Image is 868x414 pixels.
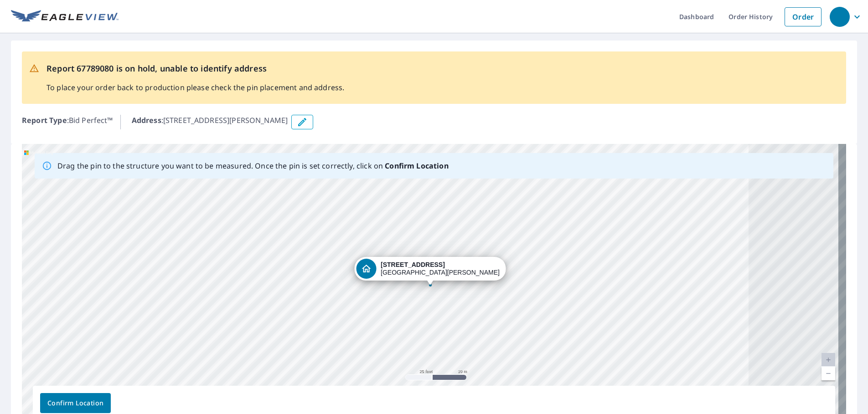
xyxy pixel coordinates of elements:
p: : Bid Perfect™ [22,115,113,129]
p: To place your order back to production please check the pin placement and address. [46,82,344,93]
button: Confirm Location [40,393,111,413]
p: Report 67789080 is on hold, unable to identify address [46,62,344,75]
a: Current Level 20, Zoom Out [821,367,835,380]
b: Address [132,115,161,125]
strong: [STREET_ADDRESS] [381,261,445,268]
p: : [STREET_ADDRESS][PERSON_NAME] [132,115,288,129]
a: Order [785,7,821,26]
b: Confirm Location [385,161,448,171]
a: Current Level 20, Zoom In Disabled [821,353,835,367]
span: Confirm Location [47,398,103,409]
b: Report Type [22,115,67,125]
div: [GEOGRAPHIC_DATA][PERSON_NAME] [381,261,500,276]
div: Dropped pin, building 1, Residential property, 5218 Estero Blvd Fort Myers Beach, FL 33931 [354,257,506,285]
img: EV Logo [11,10,119,24]
p: Drag the pin to the structure you want to be measured. Once the pin is set correctly, click on [57,160,449,171]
